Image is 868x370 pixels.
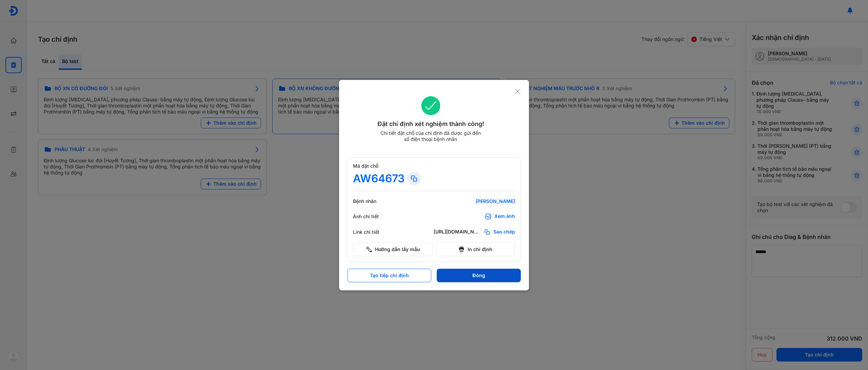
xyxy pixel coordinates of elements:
span: Sao chép [493,229,515,235]
div: Đặt chỉ định xét nghiệm thành công! [347,119,514,129]
div: AW64673 [353,172,405,185]
div: Bệnh nhân [353,198,394,204]
div: [PERSON_NAME] [434,198,515,204]
div: Chi tiết đặt chỗ của chỉ định đã được gửi đến số điện thoại bệnh nhân [377,130,484,142]
button: Đóng [437,269,521,282]
div: Xem ảnh [494,213,515,220]
button: Hướng dẫn lấy mẫu [353,243,433,256]
div: [URL][DOMAIN_NAME] [434,229,481,235]
div: Mã đặt chỗ [353,163,515,169]
div: Link chi tiết [353,229,394,235]
button: Tạo tiếp chỉ định [347,269,431,282]
button: In chỉ định [435,243,515,256]
div: Ảnh chi tiết [353,213,394,220]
